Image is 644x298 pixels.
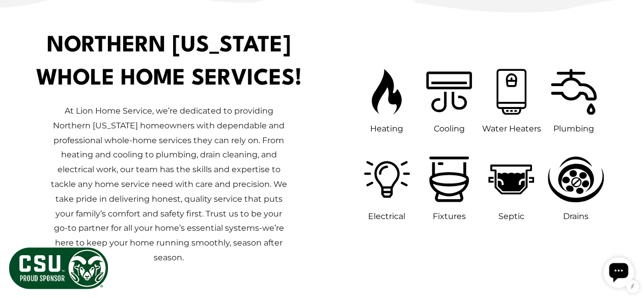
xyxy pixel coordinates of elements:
a: Septic [483,151,539,224]
a: Fixtures [424,151,474,224]
a: Water Heaters [482,64,541,136]
span: Septic [498,211,524,221]
p: At Lion Home Service, we’re dedicated to providing Northern [US_STATE] homeowners with dependable... [49,104,288,265]
span: Heating [370,124,403,133]
a: Cooling [421,64,477,136]
a: Plumbing [546,64,602,136]
img: CSU Sponsor Badge [8,246,109,290]
a: Heating [367,64,407,136]
a: Drains [543,151,609,224]
span: Cooling [434,124,465,133]
a: Electrical [359,151,415,224]
span: Fixtures [433,211,466,221]
div: Open chat widget [4,4,35,35]
span: Drains [563,211,589,221]
span: Water Heaters [482,124,541,133]
span: Plumbing [553,124,594,133]
h1: Northern [US_STATE] Whole Home Services! [16,30,322,96]
span: Electrical [368,211,405,221]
